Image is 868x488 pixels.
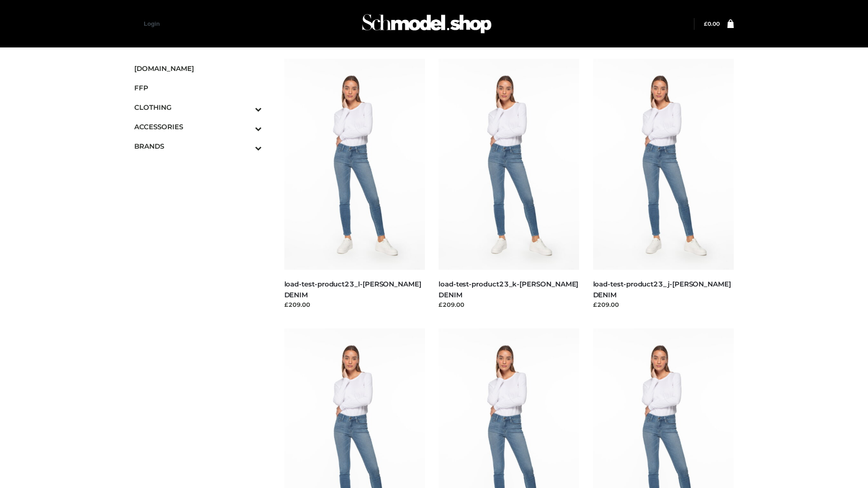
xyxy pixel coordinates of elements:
span: £ [704,20,708,27]
a: load-test-product23_l-[PERSON_NAME] DENIM [284,280,421,299]
button: Toggle Submenu [230,98,262,117]
div: £209.00 [284,300,425,309]
button: Toggle Submenu [230,117,262,136]
a: load-test-product23_k-[PERSON_NAME] DENIM [439,280,578,299]
span: CLOTHING [134,102,262,113]
button: Toggle Submenu [230,136,262,156]
bdi: 0.00 [704,20,720,27]
div: £209.00 [439,300,580,309]
a: ACCESSORIESToggle Submenu [134,117,262,136]
a: [DOMAIN_NAME] [134,59,262,78]
span: BRANDS [134,141,262,151]
span: [DOMAIN_NAME] [134,63,262,74]
img: Schmodel Admin 964 [359,6,495,42]
a: Login [144,20,160,27]
div: £209.00 [593,300,734,309]
a: BRANDSToggle Submenu [134,136,262,156]
a: FFP [134,78,262,98]
a: CLOTHINGToggle Submenu [134,98,262,117]
span: ACCESSORIES [134,122,262,132]
a: load-test-product23_j-[PERSON_NAME] DENIM [593,280,731,299]
a: £0.00 [704,20,720,27]
span: FFP [134,83,262,93]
